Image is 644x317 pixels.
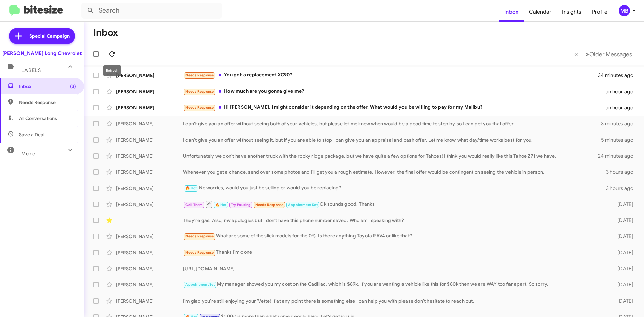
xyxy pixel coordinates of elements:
[70,83,76,90] span: (3)
[601,120,639,127] div: 3 minutes ago
[183,88,606,95] div: How much are you gonna give me?
[116,104,183,111] div: [PERSON_NAME]
[606,201,639,208] div: [DATE]
[29,33,70,39] span: Special Campaign
[606,281,639,288] div: [DATE]
[183,217,606,224] div: They're gas. Also, my apologies but I don't have this phone number saved. Who am I speaking with?
[255,203,284,207] span: Needs Response
[21,67,41,73] span: Labels
[116,249,183,256] div: [PERSON_NAME]
[116,201,183,208] div: [PERSON_NAME]
[19,99,76,106] span: Needs Response
[116,265,183,272] div: [PERSON_NAME]
[606,265,639,272] div: [DATE]
[116,120,183,127] div: [PERSON_NAME]
[606,104,639,111] div: an hour ago
[574,50,578,58] span: «
[606,169,639,175] div: 3 hours ago
[185,234,214,239] span: Needs Response
[183,298,606,304] div: I'm glad you're still enjoying your 'Vette! If at any point there is something else I can help yo...
[185,250,214,255] span: Needs Response
[116,88,183,95] div: [PERSON_NAME]
[183,169,606,175] div: Whenever you get a chance, send over some photos and I'll get you a rough estimate. However, the ...
[586,50,589,58] span: »
[606,88,639,95] div: an hour ago
[183,249,606,256] div: Thanks I'm done
[19,83,76,90] span: Inbox
[185,89,214,94] span: Needs Response
[183,184,606,192] div: No worries, would you just be selling or would you be replacing?
[606,233,639,240] div: [DATE]
[524,2,557,22] a: Calendar
[183,265,606,272] div: [URL][DOMAIN_NAME]
[557,2,587,22] a: Insights
[116,72,183,79] div: [PERSON_NAME]
[116,169,183,175] div: [PERSON_NAME]
[571,47,636,61] nav: Page navigation example
[9,28,75,44] a: Special Campaign
[183,200,606,208] div: Ok sounds good. Thanks
[183,281,606,288] div: My manager showed you my cost on the Cadillac, which is $89k. If you are wanting a vehicle like t...
[183,104,606,111] div: Hi [PERSON_NAME], I might consider it depending on the offer. What would you be willing to pay fo...
[619,5,630,16] div: MB
[185,105,214,110] span: Needs Response
[116,298,183,304] div: [PERSON_NAME]
[185,186,197,190] span: 🔥 Hot
[598,153,639,159] div: 24 minutes ago
[116,153,183,159] div: [PERSON_NAME]
[185,282,215,287] span: Appointment Set
[116,137,183,143] div: [PERSON_NAME]
[183,232,606,240] div: What are some of the slick models for the 0%. Is there anything Toyota RAV4 or like that?
[587,2,613,22] a: Profile
[185,203,203,207] span: Call Them
[613,5,637,16] button: MB
[215,203,227,207] span: 🔥 Hot
[589,51,632,58] span: Older Messages
[81,3,222,19] input: Search
[103,65,121,76] div: Refresh
[183,153,598,159] div: Unfortunately we don't have another truck with the rocky ridge package, but we have quite a few o...
[19,131,44,138] span: Save a Deal
[606,298,639,304] div: [DATE]
[606,217,639,224] div: [DATE]
[185,73,214,77] span: Needs Response
[19,115,57,122] span: All Conversations
[582,47,636,61] button: Next
[2,50,82,57] div: [PERSON_NAME] Long Chevrolet
[116,185,183,192] div: [PERSON_NAME]
[606,249,639,256] div: [DATE]
[606,185,639,192] div: 3 hours ago
[183,120,601,127] div: I can't give you an offer without seeing both of your vehicles, but please let me know when would...
[598,72,639,79] div: 34 minutes ago
[288,203,318,207] span: Appointment Set
[601,137,639,143] div: 5 minutes ago
[93,27,118,38] h1: Inbox
[570,47,582,61] button: Previous
[231,203,251,207] span: Try Pausing
[499,2,524,22] a: Inbox
[116,233,183,240] div: [PERSON_NAME]
[21,151,35,157] span: More
[183,71,598,79] div: You got a replacement XC90?
[183,137,601,143] div: I can't give you an offer without seeing it, but if you are able to stop I can give you an apprai...
[116,281,183,288] div: [PERSON_NAME]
